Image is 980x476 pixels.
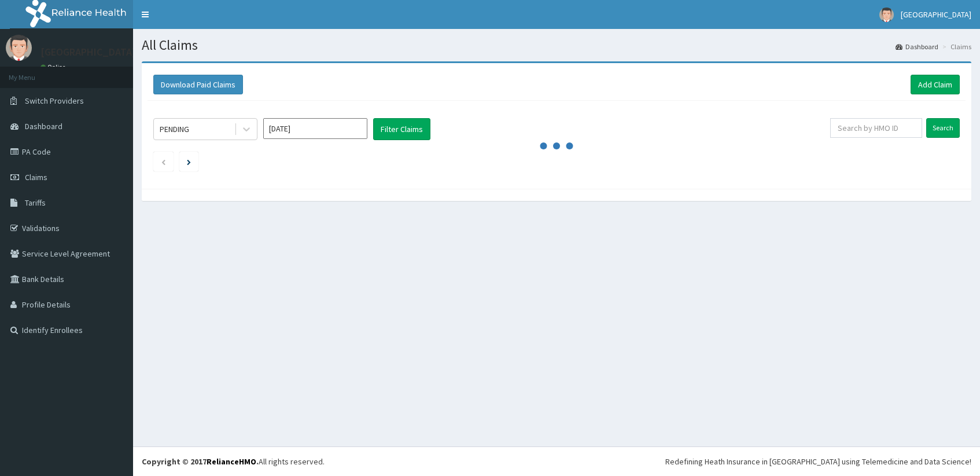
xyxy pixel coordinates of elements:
svg: audio-loading [539,129,574,163]
img: User Image [879,8,894,22]
input: Search [926,118,960,138]
input: Select Month and Year [263,118,367,139]
h1: All Claims [142,38,971,53]
button: Filter Claims [373,118,430,140]
strong: Copyright © 2017 . [142,456,259,467]
img: User Image [6,35,32,61]
li: Claims [940,42,971,52]
a: Dashboard [896,42,938,52]
a: Online [40,63,68,71]
div: PENDING [160,123,189,135]
footer: All rights reserved. [133,446,980,476]
p: [GEOGRAPHIC_DATA] [40,47,136,57]
span: Dashboard [25,121,62,131]
a: RelianceHMO [207,456,256,467]
span: Claims [25,172,47,182]
div: Redefining Heath Insurance in [GEOGRAPHIC_DATA] using Telemedicine and Data Science! [665,456,971,467]
span: [GEOGRAPHIC_DATA] [901,9,971,20]
a: Previous page [161,156,166,167]
button: Download Paid Claims [153,75,243,94]
a: Next page [187,156,191,167]
input: Search by HMO ID [830,118,922,138]
a: Add Claim [911,75,960,94]
span: Tariffs [25,197,46,208]
span: Switch Providers [25,96,84,106]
